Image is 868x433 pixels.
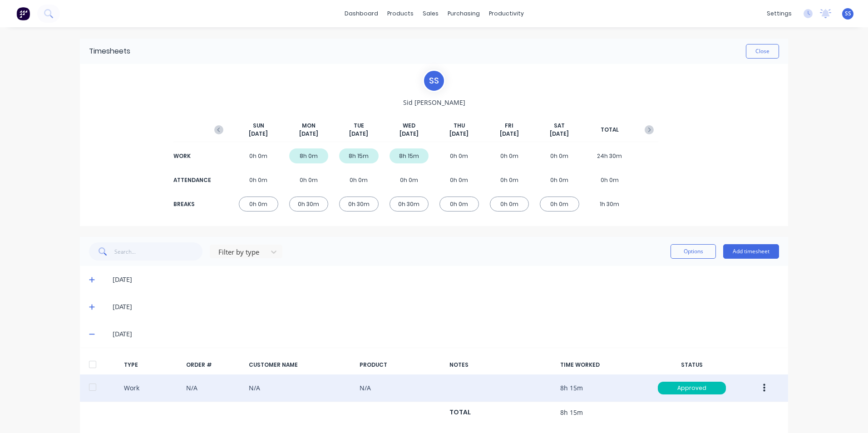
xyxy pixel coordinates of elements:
div: Approved [658,382,726,394]
div: 0h 30m [390,197,429,212]
div: 0h 0m [490,148,529,163]
div: 0h 0m [239,148,278,163]
div: 0h 30m [289,197,329,212]
button: Add timesheet [723,244,779,259]
div: TYPE [124,361,179,369]
div: 0h 0m [339,172,379,187]
button: Close [746,44,779,59]
div: productivity [484,7,528,20]
div: 8h 0m [289,148,329,163]
span: [DATE] [550,130,569,138]
div: 0h 0m [239,172,278,187]
span: [DATE] [249,130,268,138]
div: NOTES [449,361,553,369]
span: [DATE] [399,130,419,138]
div: 8h 15m [390,148,429,163]
div: sales [418,7,443,20]
img: Factory [16,7,30,20]
div: products [383,7,418,20]
div: 0h 0m [439,172,479,187]
span: TOTAL [601,126,619,134]
div: 0h 0m [540,148,579,163]
span: MON [302,122,316,130]
div: ORDER # [186,361,242,369]
div: 0h 0m [439,197,479,212]
button: Options [671,244,716,259]
div: 0h 0m [490,197,529,212]
div: 0h 0m [439,148,479,163]
span: [DATE] [299,130,318,138]
div: 0h 30m [339,197,379,212]
div: WORK [173,152,210,160]
div: 0h 0m [490,172,529,187]
a: dashboard [340,7,383,20]
span: [DATE] [449,130,469,138]
div: S S [423,69,445,92]
div: BREAKS [173,200,210,208]
div: settings [762,7,796,20]
span: FRI [505,122,513,130]
div: ATTENDANCE [173,176,210,184]
div: 24h 30m [590,148,630,163]
div: PRODUCT [360,361,442,369]
div: 0h 0m [239,197,278,212]
span: WED [403,122,415,130]
div: CUSTOMER NAME [249,361,352,369]
div: 0h 0m [390,172,429,187]
span: TUE [354,122,364,130]
span: THU [454,122,465,130]
div: Timesheets [89,46,130,57]
div: 8h 15m [339,148,379,163]
div: 1h 30m [590,197,630,212]
div: 0h 0m [590,172,630,187]
span: SUN [253,122,264,130]
span: [DATE] [500,130,519,138]
span: [DATE] [349,130,368,138]
div: 0h 0m [540,172,579,187]
div: [DATE] [113,329,779,339]
div: [DATE] [113,302,779,312]
input: Search... [114,242,203,261]
div: STATUS [651,361,733,369]
span: SS [845,10,851,18]
div: 0h 0m [289,172,329,187]
div: TIME WORKED [560,361,643,369]
span: Sid [PERSON_NAME] [403,98,465,107]
div: purchasing [443,7,484,20]
div: 0h 0m [540,197,579,212]
div: [DATE] [113,275,779,285]
span: SAT [554,122,565,130]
